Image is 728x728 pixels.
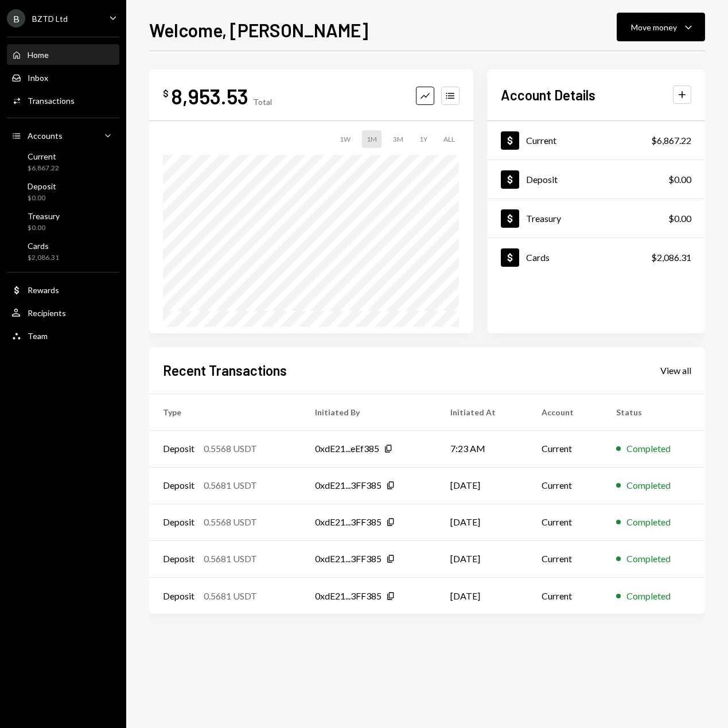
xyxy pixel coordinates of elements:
[7,178,119,205] a: Deposit$0.00
[7,90,119,111] a: Transactions
[7,302,119,323] a: Recipients
[163,552,194,566] div: Deposit
[28,308,66,318] div: Recipients
[7,238,119,265] a: Cards$2,086.31
[163,361,287,380] h2: Recent Transactions
[28,163,59,173] div: $6,867.22
[7,125,119,146] a: Accounts
[626,442,671,456] div: Completed
[362,130,381,148] div: 1M
[204,442,257,456] div: 0.5568 USDT
[487,238,705,277] a: Cards$2,086.31
[7,279,119,300] a: Rewards
[660,365,691,376] div: View all
[28,73,48,83] div: Inbox
[163,88,169,99] div: $
[171,83,248,109] div: 8,953.53
[526,135,556,146] div: Current
[437,577,528,614] td: [DATE]
[526,213,561,224] div: Treasury
[528,577,602,614] td: Current
[602,394,705,430] th: Status
[28,253,59,263] div: $2,086.31
[28,193,56,203] div: $0.00
[437,467,528,504] td: [DATE]
[28,285,59,295] div: Rewards
[28,211,60,221] div: Treasury
[439,130,460,148] div: ALL
[149,394,301,430] th: Type
[315,589,381,603] div: 0xdE21...3FF385
[7,325,119,346] a: Team
[163,442,194,456] div: Deposit
[651,251,691,264] div: $2,086.31
[526,174,558,185] div: Deposit
[626,589,671,603] div: Completed
[163,589,194,603] div: Deposit
[7,67,119,88] a: Inbox
[415,130,432,148] div: 1Y
[28,50,49,60] div: Home
[437,394,528,430] th: Initiated At
[204,589,257,603] div: 0.5681 USDT
[28,151,59,161] div: Current
[335,130,355,148] div: 1W
[28,331,48,341] div: Team
[7,9,25,28] div: B
[315,552,381,566] div: 0xdE21...3FF385
[204,478,257,492] div: 0.5681 USDT
[487,199,705,238] a: Treasury$0.00
[315,442,379,456] div: 0xdE21...eEf385
[437,540,528,577] td: [DATE]
[626,478,671,492] div: Completed
[204,515,257,529] div: 0.5568 USDT
[28,96,75,106] div: Transactions
[528,467,602,504] td: Current
[487,121,705,159] a: Current$6,867.22
[315,478,381,492] div: 0xdE21...3FF385
[28,131,63,141] div: Accounts
[7,208,119,235] a: Treasury$0.00
[626,552,671,566] div: Completed
[388,130,408,148] div: 3M
[631,21,677,33] div: Move money
[437,504,528,540] td: [DATE]
[668,212,691,225] div: $0.00
[437,430,528,467] td: 7:23 AM
[253,97,272,107] div: Total
[501,85,595,104] h2: Account Details
[660,364,691,376] a: View all
[28,181,56,191] div: Deposit
[626,515,671,529] div: Completed
[651,134,691,147] div: $6,867.22
[7,148,119,176] a: Current$6,867.22
[163,478,194,492] div: Deposit
[28,223,60,233] div: $0.00
[528,430,602,467] td: Current
[528,540,602,577] td: Current
[668,173,691,186] div: $0.00
[528,504,602,540] td: Current
[163,515,194,529] div: Deposit
[32,14,68,24] div: BZTD Ltd
[149,18,368,41] h1: Welcome, [PERSON_NAME]
[7,44,119,65] a: Home
[301,394,436,430] th: Initiated By
[617,13,705,41] button: Move money
[528,394,602,430] th: Account
[28,241,59,251] div: Cards
[315,515,381,529] div: 0xdE21...3FF385
[204,552,257,566] div: 0.5681 USDT
[526,252,550,263] div: Cards
[487,160,705,198] a: Deposit$0.00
